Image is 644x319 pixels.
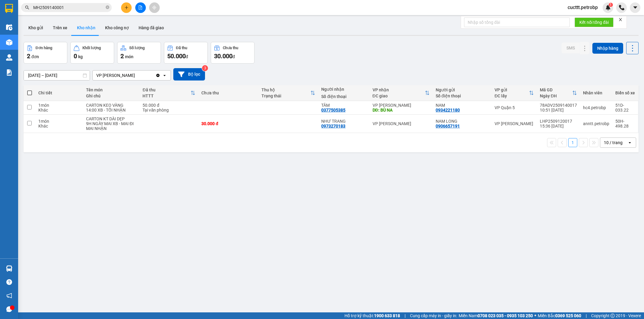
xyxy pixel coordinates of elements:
span: Miền Nam [459,312,533,319]
span: 1 [610,3,612,7]
div: VP [PERSON_NAME] [495,121,534,126]
div: 51D-033.22 [615,103,635,112]
div: VP nhận [373,87,425,92]
img: warehouse-icon [6,39,12,46]
span: Hỗ trợ kỹ thuật: [344,312,400,319]
div: hc4.petrobp [583,105,609,110]
span: close [618,17,623,22]
button: Kho công nợ [100,21,134,35]
th: Toggle SortBy [258,85,319,101]
div: Số điện thoại [436,93,489,98]
div: Trạng thái [261,93,311,98]
span: file-add [138,5,143,10]
input: Select a date range. [24,71,90,80]
span: 2 [120,52,124,60]
span: question-circle [6,279,12,285]
span: ⚪️ [534,314,536,317]
div: 1 món [38,119,80,124]
div: ĐC giao [373,93,425,98]
strong: 1900 633 818 [374,313,400,318]
div: VP gửi [495,87,529,92]
div: Chưa thu [201,90,255,95]
div: Đã thu [176,46,187,50]
span: cucttt.petrobp [563,4,603,11]
span: copyright [610,314,615,318]
button: Chưa thu30.000đ [211,42,255,64]
div: CARTON KT DÀI DẸP [86,116,136,121]
div: anntt.petrobp [583,121,609,126]
div: Tại văn phòng [143,108,195,112]
div: Mã GD [540,87,572,92]
span: close-circle [106,5,109,11]
span: close-circle [106,5,109,9]
button: Bộ lọc [173,68,205,81]
button: Đơn hàng2đơn [24,42,67,64]
button: file-add [135,2,146,13]
div: 0906657191 [436,124,460,128]
div: Người nhận [321,87,366,92]
img: phone-icon [619,5,624,10]
div: 0973270183 [321,124,345,128]
span: message [6,306,12,312]
div: Đơn hàng [36,46,52,50]
span: plus [124,5,129,10]
button: Kho nhận [72,21,100,35]
span: search [25,5,29,10]
div: 10:51 [DATE] [540,108,577,112]
div: 78ADV2509140017 [540,103,577,108]
div: Tên món [86,87,136,92]
button: Khối lượng0kg [70,42,114,64]
div: Khối lượng [82,46,101,50]
th: Toggle SortBy [139,85,198,101]
sup: 1 [609,3,613,7]
button: Nhập hàng [592,43,623,54]
img: warehouse-icon [6,24,12,30]
div: Nhân viên [583,90,609,95]
div: DĐ: BÙ NA [373,108,430,112]
div: VP Quận 5 [495,105,534,110]
svg: open [627,140,632,145]
input: Nhập số tổng đài [464,17,570,27]
div: LHP2509120017 [540,119,577,124]
button: Số lượng2món [117,42,161,64]
div: HTTT [143,93,191,98]
img: logo-vxr [5,4,13,13]
div: 10 / trang [604,140,623,146]
div: Số điện thoại [321,94,366,99]
th: Toggle SortBy [537,85,580,101]
div: Chưa thu [223,46,238,50]
div: NAM [436,103,489,108]
div: 30.000 đ [201,121,255,126]
button: Trên xe [48,21,72,35]
span: Cung cấp máy in - giấy in: [410,312,457,319]
div: 0934221180 [436,108,460,112]
div: Khác [38,124,80,128]
button: plus [121,2,132,13]
img: warehouse-icon [6,265,12,272]
div: Ghi chú [86,93,136,98]
span: 0 [74,52,77,60]
img: solution-icon [6,69,12,76]
svg: open [162,73,167,78]
div: Số lượng [129,46,145,50]
span: | [586,312,587,319]
div: 50.000 đ [143,103,195,108]
th: Toggle SortBy [370,85,433,101]
button: SMS [562,43,580,53]
div: 0377505385 [321,108,345,112]
div: Đã thu [143,87,191,92]
button: 1 [568,138,577,147]
div: 9H NGÀY MAI XB - MAI ĐI MAI NHẬN [86,121,136,131]
div: NHƯ TRANG [321,119,366,124]
div: VP [PERSON_NAME] [373,103,430,108]
th: Toggle SortBy [492,85,537,101]
button: Hàng đã giao [134,21,169,35]
span: notification [6,293,12,298]
div: Biển số xe [615,90,635,95]
span: món [125,54,133,59]
span: kg [78,54,83,59]
div: CARTON KEO VÀNG [86,103,136,108]
div: VP [PERSON_NAME] [96,72,135,78]
span: đ [186,54,188,59]
img: icon-new-feature [605,5,611,10]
